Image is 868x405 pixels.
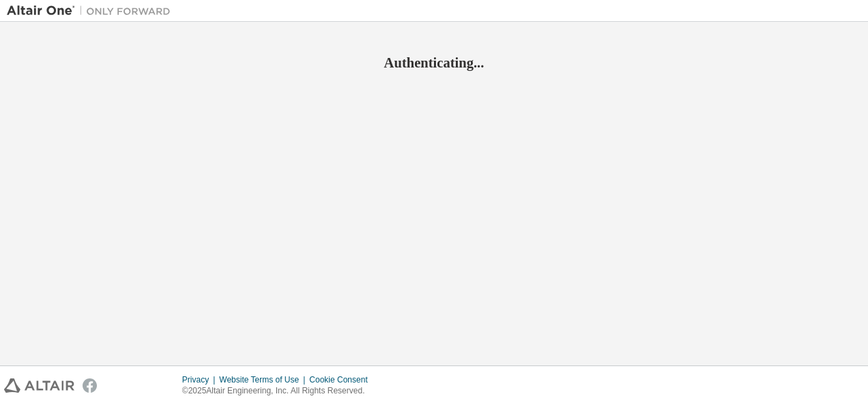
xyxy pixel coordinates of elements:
[4,378,74,393] img: altair_logo.svg
[7,4,177,18] img: Altair One
[309,374,375,385] div: Cookie Consent
[7,54,861,72] h2: Authenticating...
[83,378,97,393] img: facebook.svg
[182,374,219,385] div: Privacy
[182,385,376,397] p: © 2025 Altair Engineering, Inc. All Rights Reserved.
[219,374,309,385] div: Website Terms of Use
